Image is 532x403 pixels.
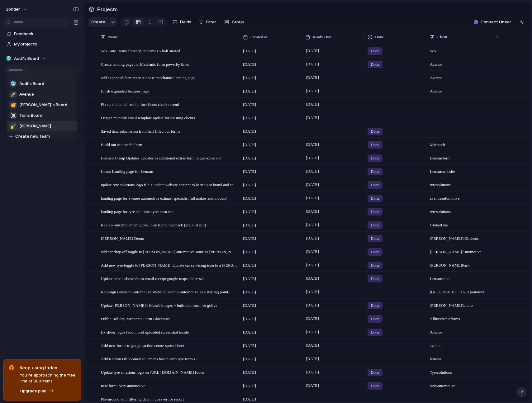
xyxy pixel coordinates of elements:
div: ☠️ [9,112,17,119]
div: 🥶 [9,80,17,88]
span: Create new team [15,133,50,140]
span: Audi's Board [19,81,44,87]
span: Avenue [19,91,34,97]
span: Toms Board [19,112,42,119]
span: [PERSON_NAME] [19,123,51,129]
div: 👑 [9,101,17,109]
span: [PERSON_NAME]'s Board [19,102,67,108]
div: 🚀 [9,91,17,98]
div: 💅 [9,122,17,130]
